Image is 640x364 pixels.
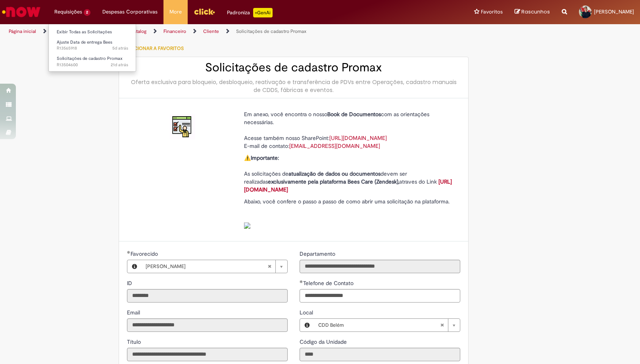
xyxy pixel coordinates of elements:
[49,54,136,69] a: Aberto R13504600 : Solicitações de cadastro Promax
[127,280,134,287] span: Somente leitura - ID
[300,348,460,361] input: Código da Unidade
[57,39,112,45] span: Ajuste Data de entrega Bees
[521,8,550,15] span: Rascunhos
[127,338,142,345] span: Somente leitura - Título
[436,319,448,331] abbr: Limpar campo Local
[300,338,348,346] label: Somente leitura - Código da Unidade
[300,250,337,258] label: Somente leitura - Departamento
[127,348,288,361] input: Título
[244,110,454,150] p: Em anexo, você encontra o nosso com as orientações necessárias. Acesse também nosso SharePoint: E...
[300,289,460,303] input: Telefone de Contato
[263,260,275,273] abbr: Limpar campo Favorecido
[253,8,273,17] p: +GenAi
[119,40,188,57] button: Adicionar a Favoritos
[288,170,381,177] strong: atualização de dados ou documentos
[127,289,288,303] input: ID
[594,8,634,15] span: [PERSON_NAME]
[84,9,90,16] span: 2
[127,279,134,287] label: Somente leitura - ID
[300,338,348,345] span: Somente leitura - Código da Unidade
[300,250,337,257] span: Somente leitura - Departamento
[127,308,142,316] label: Somente leitura - Email
[227,8,273,17] div: Padroniza
[318,319,440,331] span: CDD Belém
[131,250,160,257] span: Necessários - Favorecido
[127,251,131,254] span: Obrigatório Preenchido
[300,260,460,273] input: Departamento
[49,28,136,36] a: Exibir Todas as Solicitações
[481,8,503,16] span: Favoritos
[127,61,460,74] h2: Solicitações de cadastro Promax
[244,154,454,193] p: ⚠️ As solicitações de devem ser realizadas atraves do Link
[142,260,287,273] a: [PERSON_NAME]Limpar campo Favorecido
[300,309,315,316] span: Local
[268,178,399,185] strong: exclusivamente pela plataforma Bees Care (Zendesk),
[327,111,381,118] strong: Book de Documentos
[127,45,184,52] span: Adicionar a Favoritos
[169,8,182,16] span: More
[127,318,288,332] input: Email
[9,28,36,34] a: Página inicial
[314,319,460,331] a: CDD BelémLimpar campo Local
[244,178,452,193] a: [URL][DOMAIN_NAME]
[127,260,142,273] button: Favorecido, Visualizar este registro Silvestre Reis Luz Neto
[236,28,306,34] a: Solicitações de cadastro Promax
[203,28,219,34] a: Cliente
[303,280,355,287] span: Telefone de Contato
[112,45,128,51] span: 5d atrás
[289,142,380,149] a: [EMAIL_ADDRESS][DOMAIN_NAME]
[300,280,303,283] span: Obrigatório Preenchido
[111,62,128,68] span: 21d atrás
[329,134,387,142] a: [URL][DOMAIN_NAME]
[57,62,128,68] span: R13504600
[6,24,421,39] ul: Trilhas de página
[170,114,195,140] img: Solicitações de cadastro Promax
[300,319,314,331] button: Local, Visualizar este registro CDD Belém
[111,62,128,68] time: 09/09/2025 09:27:46
[194,6,215,17] img: click_logo_yellow_360x200.png
[57,56,123,61] span: Solicitações de cadastro Promax
[127,338,142,346] label: Somente leitura - Título
[57,45,128,52] span: R13565918
[244,222,250,229] img: sys_attachment.do
[127,78,460,94] div: Oferta exclusiva para bloqueio, desbloqueio, reativação e transferência de PDVs entre Operações, ...
[127,309,142,316] span: Somente leitura - Email
[251,154,279,161] strong: Importante:
[146,260,267,273] span: [PERSON_NAME]
[1,4,42,20] img: ServiceNow
[102,8,158,16] span: Despesas Corporativas
[54,8,82,16] span: Requisições
[112,45,128,51] time: 25/09/2025 10:55:58
[163,28,186,34] a: Financeiro
[48,24,136,72] ul: Requisições
[244,197,454,229] p: Abaixo, você confere o passo a passo de como abrir uma solicitação na plataforma.
[49,38,136,53] a: Aberto R13565918 : Ajuste Data de entrega Bees
[515,8,550,16] a: Rascunhos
